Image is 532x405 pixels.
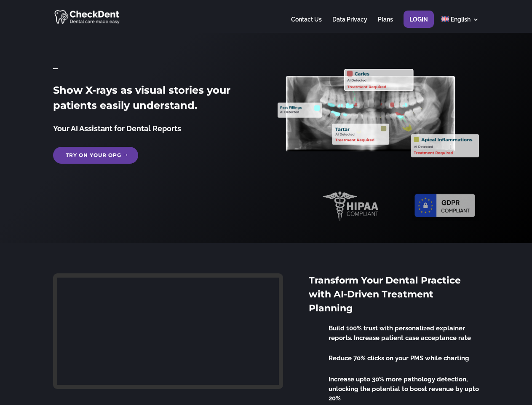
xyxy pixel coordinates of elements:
[451,16,471,23] span: English
[309,275,461,314] span: Transform Your Dental Practice with AI-Driven Treatment Planning
[329,375,479,402] span: Increase upto 30% more pathology detection, unlocking the potential to boost revenue by upto 20%
[441,16,479,33] a: English
[53,59,58,71] span: _
[278,69,479,157] img: X_Ray_annotated
[378,16,393,33] a: Plans
[53,83,254,117] h2: Show X-rays as visual stories your patients easily understand.
[291,16,322,33] a: Contact Us
[329,324,471,342] span: Build 100% trust with personalized explainer reports. Increase patient case acceptance rate
[332,16,367,33] a: Data Privacy
[329,354,469,362] span: Reduce 70% clicks on your PMS while charting
[409,16,428,33] a: Login
[53,147,138,164] a: Try on your OPG
[54,8,120,25] img: CheckDent AI
[53,124,181,133] span: Your AI Assistant for Dental Reports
